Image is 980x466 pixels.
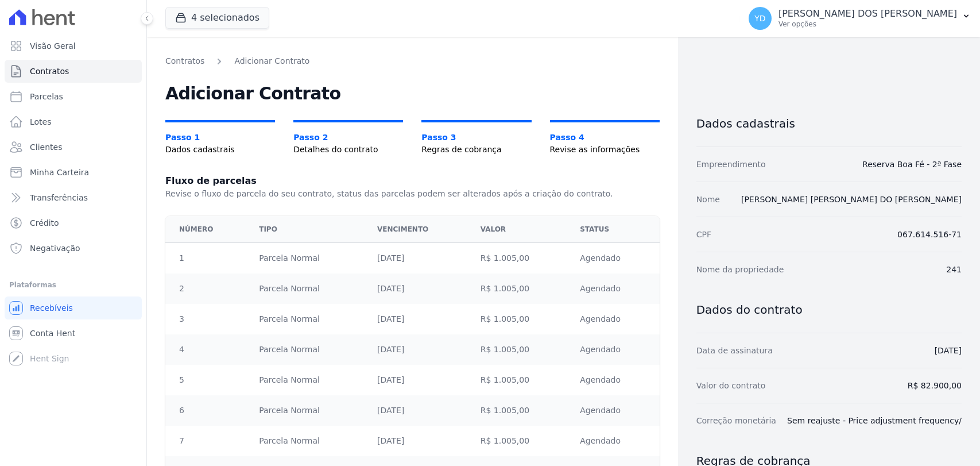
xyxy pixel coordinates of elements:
[696,264,784,275] dt: Nome da propriedade
[5,85,142,108] a: Parcelas
[30,141,62,153] span: Clientes
[573,395,659,426] td: Agendado
[165,86,660,102] h2: Adicionar Contrato
[696,117,962,130] h3: Dados cadastrais
[30,192,88,203] span: Transferências
[741,194,962,205] dd: [PERSON_NAME] [PERSON_NAME] DO [PERSON_NAME]
[30,116,52,128] span: Lotes
[30,328,75,339] span: Conta Hent
[370,395,474,426] td: [DATE]
[293,132,403,144] span: Passo 2
[252,395,370,426] td: Parcela Normal
[5,322,142,345] a: Conta Hent
[935,345,962,356] dd: [DATE]
[5,237,142,260] a: Negativação
[474,243,574,274] td: R$ 1.005,00
[754,14,765,22] span: YD
[252,243,370,274] td: Parcela Normal
[5,110,142,133] a: Lotes
[9,278,137,292] div: Plataformas
[474,216,574,243] th: Valor
[252,365,370,395] td: Parcela Normal
[474,426,574,456] td: R$ 1.005,00
[165,334,252,365] td: 4
[696,303,962,317] h3: Dados do contrato
[5,60,142,83] a: Contratos
[30,66,69,77] span: Contratos
[696,345,773,356] dt: Data de assinatura
[946,264,962,275] dd: 241
[5,186,142,209] a: Transferências
[234,55,309,67] a: Adicionar Contrato
[165,55,660,67] nav: Breadcrumb
[370,216,474,243] th: Vencimento
[165,188,660,200] p: Revise o fluxo de parcela do seu contrato, status das parcelas podem ser alterados após a criação...
[573,334,659,365] td: Agendado
[370,274,474,304] td: [DATE]
[787,415,962,426] dd: Sem reajuste - Price adjustment frequency/
[165,132,275,144] span: Passo 1
[30,40,76,52] span: Visão Geral
[165,7,269,29] button: 4 selecionados
[573,243,659,274] td: Agendado
[550,132,660,144] span: Passo 4
[370,365,474,395] td: [DATE]
[421,144,531,156] span: Regras de cobrança
[474,334,574,365] td: R$ 1.005,00
[252,304,370,334] td: Parcela Normal
[474,395,574,426] td: R$ 1.005,00
[5,136,142,159] a: Clientes
[370,426,474,456] td: [DATE]
[862,159,962,170] dd: Reserva Boa Fé - 2ª Fase
[908,380,962,391] dd: R$ 82.900,00
[573,274,659,304] td: Agendado
[5,211,142,234] a: Crédito
[165,365,252,395] td: 5
[778,8,957,20] p: [PERSON_NAME] DOS [PERSON_NAME]
[30,217,59,229] span: Crédito
[696,194,720,205] dt: Nome
[778,20,957,29] p: Ver opções
[370,243,474,274] td: [DATE]
[573,304,659,334] td: Agendado
[370,304,474,334] td: [DATE]
[5,161,142,184] a: Minha Carteira
[696,229,711,240] dt: CPF
[573,216,659,243] th: Status
[474,274,574,304] td: R$ 1.005,00
[165,120,660,156] nav: Progress
[30,242,80,254] span: Negativação
[165,216,252,243] th: Número
[252,216,370,243] th: Tipo
[474,365,574,395] td: R$ 1.005,00
[30,167,89,178] span: Minha Carteira
[165,144,275,156] span: Dados cadastrais
[897,229,962,240] dd: 067.614.516-71
[293,144,403,156] span: Detalhes do contrato
[30,302,73,314] span: Recebíveis
[550,144,660,156] span: Revise as informações
[252,334,370,365] td: Parcela Normal
[252,274,370,304] td: Parcela Normal
[165,426,252,456] td: 7
[696,415,776,426] dt: Correção monetária
[165,395,252,426] td: 6
[165,304,252,334] td: 3
[165,174,660,188] h1: Fluxo de parcelas
[573,426,659,456] td: Agendado
[165,243,252,274] td: 1
[252,426,370,456] td: Parcela Normal
[165,274,252,304] td: 2
[696,380,766,391] dt: Valor do contrato
[30,91,63,102] span: Parcelas
[739,2,980,34] button: YD [PERSON_NAME] DOS [PERSON_NAME] Ver opções
[474,304,574,334] td: R$ 1.005,00
[165,55,204,67] a: Contratos
[573,365,659,395] td: Agendado
[5,296,142,319] a: Recebíveis
[5,34,142,57] a: Visão Geral
[421,132,531,144] span: Passo 3
[696,159,766,170] dt: Empreendimento
[370,334,474,365] td: [DATE]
